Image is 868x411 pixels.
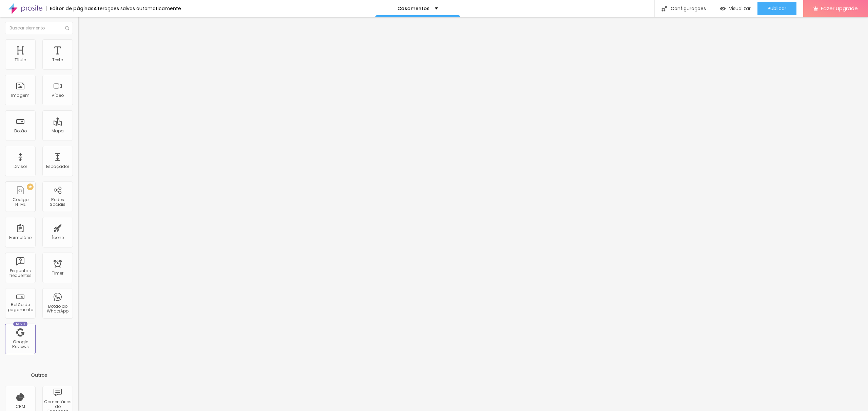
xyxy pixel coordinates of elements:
iframe: Editor [78,17,868,411]
div: CRM [16,404,25,409]
img: Icone [65,26,69,30]
div: Alterações salvas automaticamente [94,6,181,11]
div: Formulário [9,235,32,240]
div: Botão [14,129,27,133]
div: Perguntas frequentes [7,268,34,278]
div: Mapa [52,129,64,133]
button: Visualizar [713,2,757,15]
div: Botão do WhatsApp [44,304,71,314]
div: Imagem [11,93,29,98]
img: Icone [662,6,667,12]
div: Título [15,58,26,62]
p: Casamentos [397,6,430,11]
span: Visualizar [729,6,751,11]
div: Editor de páginas [46,6,94,11]
div: Botão de pagamento [7,302,34,312]
div: Ícone [52,235,64,240]
div: Vídeo [52,93,64,98]
div: Divisor [14,164,27,169]
div: Código HTML [7,197,34,207]
div: Google Reviews [7,340,34,349]
span: Fazer Upgrade [821,5,858,11]
input: Buscar elemento [5,22,73,34]
div: Espaçador [46,164,69,169]
div: Timer [52,271,63,276]
span: Publicar [768,6,786,11]
button: Publicar [757,2,796,15]
div: Redes Sociais [44,197,71,207]
div: Texto [52,58,63,62]
img: view-1.svg [720,6,726,12]
div: Novo [13,322,28,326]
